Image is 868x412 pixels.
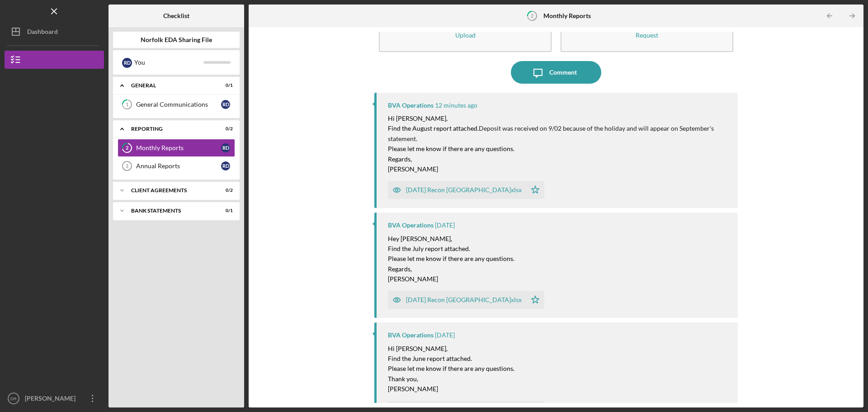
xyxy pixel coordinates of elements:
tspan: 2 [531,13,533,19]
mark: Please let me know if there are any questions. [388,255,514,262]
div: Upload [455,32,476,38]
div: R D [221,143,230,152]
button: Dashboard [5,23,104,41]
time: 2025-07-10 20:24 [435,331,455,339]
div: Monthly Reports [136,144,221,152]
mark: Regards, [388,155,412,163]
div: 0 / 1 [217,208,233,213]
div: R D [221,100,230,109]
div: Dashboard [27,23,58,43]
div: Client Agreements [131,188,210,193]
tspan: 2 [126,145,128,151]
div: R D [122,58,132,68]
mark: Hi [PERSON_NAME], [388,345,448,352]
div: BVA Operations [388,331,434,339]
mark: Thank you, [388,375,418,383]
button: [DATE] Recon [GEOGRAPHIC_DATA]xlsx [388,181,544,199]
tspan: 1 [126,102,128,108]
tspan: 3 [126,163,128,169]
a: 3Annual ReportsRD [118,157,235,175]
div: [DATE] Recon [GEOGRAPHIC_DATA]xlsx [406,186,522,194]
div: Reporting [131,126,210,132]
div: BVA Operations [388,102,434,109]
text: DR [10,396,17,401]
div: Annual Reports [136,162,221,170]
a: 2Monthly ReportsRD [118,139,235,157]
div: [PERSON_NAME] [23,389,81,410]
mark: Hey [PERSON_NAME], [388,235,452,242]
div: You [134,55,203,70]
mark: Please let me know if there are any questions. [388,145,514,152]
div: Comment [549,61,577,84]
div: Request [636,32,658,38]
a: 1General CommunicationsRD [118,95,235,114]
mark: Regards, [388,265,412,273]
b: Norfolk EDA Sharing File [141,36,212,43]
div: [DATE] Recon [GEOGRAPHIC_DATA]xlsx [406,296,522,303]
button: DR[PERSON_NAME] [5,389,104,407]
mark: [PERSON_NAME] [388,275,438,283]
b: Monthly Reports [543,12,591,19]
div: 0 / 1 [217,83,233,88]
b: Checklist [163,12,189,19]
button: Comment [511,61,601,84]
div: 0 / 2 [217,126,233,132]
div: R D [221,161,230,170]
div: 0 / 2 [217,188,233,193]
div: Bank Statements [131,208,210,213]
mark: [PERSON_NAME] [388,165,438,173]
div: BVA Operations [388,222,434,229]
mark: Find the August report attached. [388,124,479,132]
div: General Communications [136,101,221,108]
button: [DATE] Recon [GEOGRAPHIC_DATA]xlsx [388,291,544,309]
mark: Find the June report attached. [388,355,472,362]
p: Deposit was received on 9/02 because of the holiday and will appear on September's statement. [388,123,729,144]
mark: Please let me know if there are any questions. [388,365,514,372]
div: General [131,83,210,88]
mark: Hi [PERSON_NAME], [388,114,448,122]
time: 2025-08-06 20:20 [435,222,455,229]
time: 2025-09-09 17:13 [435,102,477,109]
mark: [PERSON_NAME] [388,385,438,393]
mark: Find the July report attached. [388,245,470,252]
